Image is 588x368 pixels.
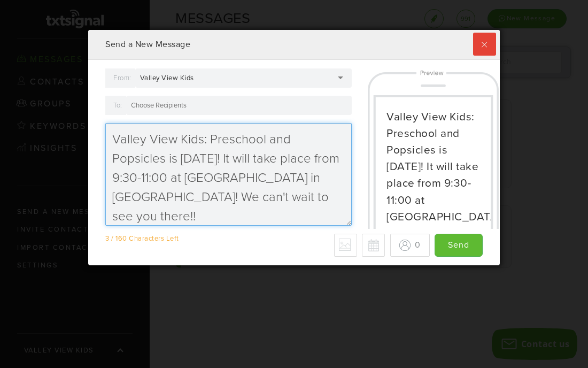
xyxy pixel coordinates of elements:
[390,234,430,257] button: 0
[140,73,207,83] div: Valley View Kids
[113,71,131,86] label: From:
[113,98,122,113] label: To:
[386,109,479,292] div: Valley View Kids: Preschool and Popsicles is [DATE]! It will take place from 9:30-11:00 at [GEOGR...
[131,101,190,110] input: Choose Recipients
[129,234,179,243] span: Characters Left
[435,234,483,257] input: Send
[105,39,190,50] span: Send a New Message
[105,234,127,243] span: 3 / 160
